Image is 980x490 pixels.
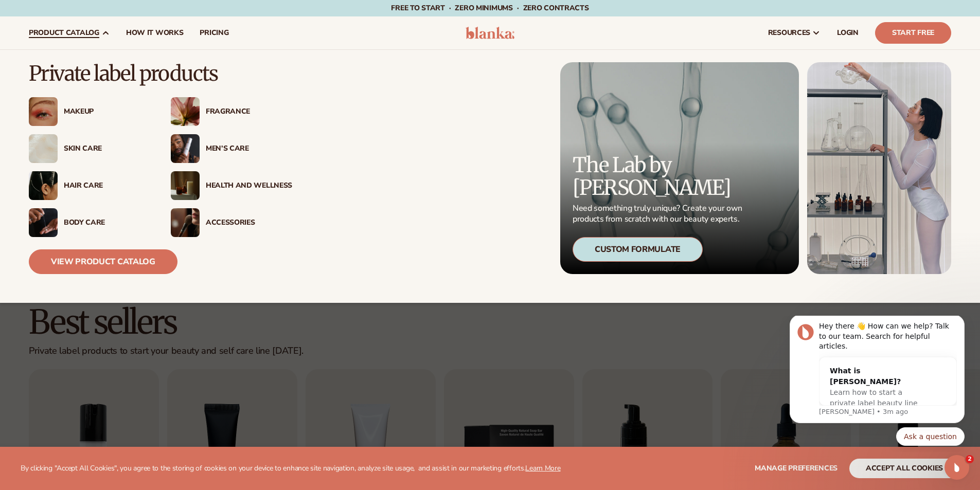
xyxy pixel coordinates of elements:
[525,463,560,473] a: Learn More
[56,50,151,71] div: What is [PERSON_NAME]?
[171,134,292,163] a: Male holding moisturizer bottle. Men’s Care
[755,463,838,473] span: Manage preferences
[64,107,150,116] div: Makeup
[56,72,144,102] span: Learn how to start a private label beauty line with [PERSON_NAME]
[206,182,292,190] div: Health And Wellness
[21,464,561,473] p: By clicking "Accept All Cookies", you agree to the storing of cookies on your device to enhance s...
[171,208,200,237] img: Female with makeup brush.
[191,16,237,49] a: pricing
[945,455,969,480] iframe: Intercom live chat
[829,16,867,49] a: LOGIN
[171,171,292,200] a: Candles and incense on table. Health And Wellness
[29,249,177,274] a: View Product Catalog
[29,29,99,37] span: product catalog
[64,144,150,153] div: Skin Care
[126,29,184,37] span: How It Works
[206,219,292,227] div: Accessories
[29,208,58,237] img: Male hand applying moisturizer.
[807,62,951,274] img: Female in lab with equipment.
[171,208,292,237] a: Female with makeup brush. Accessories
[122,112,190,130] button: Quick reply: Ask a question
[15,112,190,130] div: Quick reply options
[45,42,162,112] div: What is [PERSON_NAME]?Learn how to start a private label beauty line with [PERSON_NAME]
[29,134,150,163] a: Cream moisturizer swatch. Skin Care
[875,22,951,44] a: Start Free
[206,107,292,116] div: Fragrance
[755,459,838,478] button: Manage preferences
[23,8,40,25] img: Profile image for Lee
[171,97,292,126] a: Pink blooming flower. Fragrance
[466,27,514,39] img: logo
[573,203,745,225] p: Need something truly unique? Create your own products from scratch with our beauty experts.
[391,3,589,13] span: Free to start · ZERO minimums · ZERO contracts
[29,171,58,200] img: Female hair pulled back with clips.
[171,97,200,126] img: Pink blooming flower.
[768,29,810,37] span: resources
[837,29,859,37] span: LOGIN
[573,154,745,199] p: The Lab by [PERSON_NAME]
[45,6,183,36] div: Hey there 👋 How can we help? Talk to our team. Search for helpful articles.
[171,171,200,200] img: Candles and incense on table.
[29,208,150,237] a: Male hand applying moisturizer. Body Care
[118,16,192,49] a: How It Works
[849,459,959,478] button: accept all cookies
[29,97,150,126] a: Female with glitter eye makeup. Makeup
[29,171,150,200] a: Female hair pulled back with clips. Hair Care
[206,144,292,153] div: Men’s Care
[45,92,183,101] p: Message from Lee, sent 3m ago
[29,97,58,126] img: Female with glitter eye makeup.
[200,29,228,37] span: pricing
[45,6,183,90] div: Message content
[966,455,974,463] span: 2
[64,219,150,227] div: Body Care
[760,16,829,49] a: resources
[29,62,292,85] p: Private label products
[774,316,980,452] iframe: Intercom notifications message
[573,237,703,262] div: Custom Formulate
[171,134,200,163] img: Male holding moisturizer bottle.
[64,182,150,190] div: Hair Care
[29,134,58,163] img: Cream moisturizer swatch.
[21,16,118,49] a: product catalog
[560,62,799,274] a: Microscopic product formula. The Lab by [PERSON_NAME] Need something truly unique? Create your ow...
